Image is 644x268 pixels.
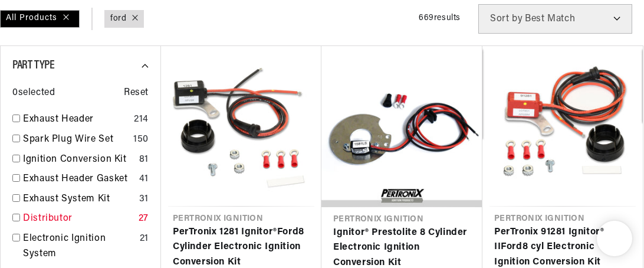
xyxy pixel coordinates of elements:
[478,4,632,34] select: Sort by
[140,231,149,247] div: 21
[23,231,135,262] a: Electronic Ignition System
[134,112,149,128] div: 214
[23,211,134,227] a: Distributor
[12,60,54,71] span: Part Type
[23,192,134,207] a: Exhaust System Kit
[139,192,149,207] div: 31
[133,132,149,148] div: 150
[23,112,129,128] a: Exhaust Header
[23,152,134,168] a: Ignition Conversion Kit
[110,12,126,25] a: ford
[124,86,149,101] span: Reset
[23,132,129,148] a: Spark Plug Wire Set
[419,14,461,22] span: 669 results
[139,152,149,168] div: 81
[139,211,149,227] div: 27
[12,86,55,101] span: 0 selected
[139,172,149,187] div: 41
[23,172,134,187] a: Exhaust Header Gasket
[490,14,523,24] span: Sort by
